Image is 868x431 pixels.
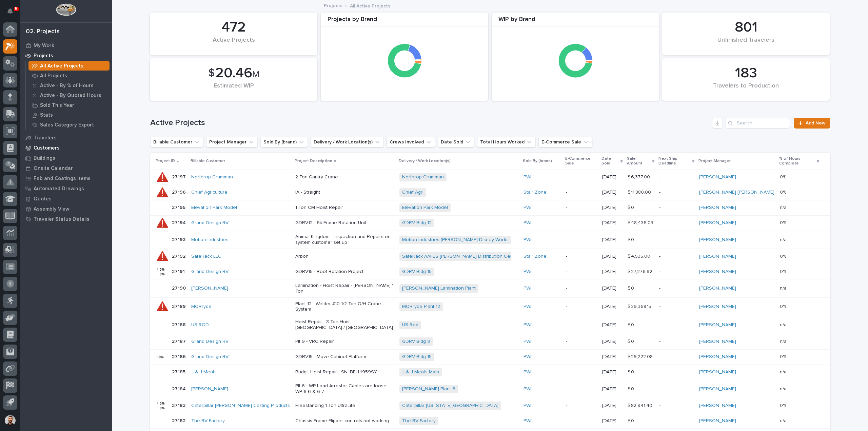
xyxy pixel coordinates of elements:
[806,121,826,125] span: Add New
[524,190,547,195] a: Stair Zone
[26,71,112,80] a: All Projects
[402,386,455,392] a: [PERSON_NAME] Plant 6
[402,403,498,409] a: Caterpillar [US_STATE][GEOGRAPHIC_DATA]
[295,369,394,375] p: Budgit Hoist Repair - SN: BEH4959SY
[34,155,55,161] p: Buildings
[387,137,435,148] button: Crews Involved
[602,386,622,392] p: [DATE]
[191,339,229,345] a: Grand Design RV
[40,112,53,118] p: Stats
[565,155,597,168] p: E-Commerce Sale
[602,174,622,180] p: [DATE]
[779,155,815,168] p: % of Hours Complete
[659,403,694,409] p: -
[524,205,531,211] a: PWI
[628,284,635,291] p: $ 0
[699,205,736,211] a: [PERSON_NAME]
[215,66,252,80] span: 20.46
[191,418,225,424] a: The RV Factory
[780,321,788,328] p: n/a
[674,65,818,82] div: 183
[172,368,187,375] p: 27185
[602,418,622,424] p: [DATE]
[252,70,259,79] span: M
[524,286,531,291] a: PWI
[726,118,790,129] input: Search
[20,143,112,153] a: Customers
[161,37,306,51] div: Active Projects
[566,190,596,195] p: -
[524,418,531,424] a: PWI
[659,254,694,259] p: -
[324,1,342,9] a: Projects
[26,110,112,120] a: Stats
[659,174,694,180] p: -
[34,216,90,222] p: Traveler Status Details
[659,339,694,345] p: -
[674,37,818,51] div: Unfinished Travelers
[295,418,394,424] p: Chassis Frame Flipper controls not working
[150,249,830,264] tr: 2719227192 SafeRack LLC ArbonSafeRack AAFES [PERSON_NAME] Distribution Center Stair Zone -[DATE]$...
[191,369,217,375] a: J & J Meats
[191,190,228,195] a: Chief Agriculture
[402,205,448,211] a: Elevation Park Model
[321,16,488,27] div: Projects by Brand
[161,82,306,97] div: Estimated WIP
[438,137,474,148] button: Date Sold
[780,252,788,259] p: 0%
[659,205,694,211] p: -
[191,174,233,180] a: Northrop Grumman
[602,403,622,409] p: [DATE]
[150,413,830,429] tr: 2718227182 The RV Factory Chassis Frame Flipper controls not workingThe RV Factory PWI -[DATE]$ 0...
[566,403,596,409] p: -
[191,269,229,275] a: Grand Design RV
[699,322,736,328] a: [PERSON_NAME]
[566,205,596,211] p: -
[601,155,619,168] p: Date Sold
[295,190,394,195] p: IA - Straight
[659,369,694,375] p: -
[40,63,83,69] p: All Active Projects
[602,304,622,310] p: [DATE]
[566,269,596,275] p: -
[699,354,736,360] a: [PERSON_NAME]
[150,398,830,413] tr: 2718327183 Caterpillar [PERSON_NAME] Casting Products Freestanding 1 Ton UltraLiteCaterpillar [US...
[566,369,596,375] p: -
[172,401,187,409] p: 27183
[659,190,694,195] p: -
[191,254,221,259] a: SafeRack LLC
[191,304,212,310] a: MORryde
[172,337,187,345] p: 27187
[699,286,736,291] a: [PERSON_NAME]
[34,135,57,141] p: Travelers
[524,220,531,226] a: PWI
[172,284,187,291] p: 27190
[208,67,215,80] span: $
[699,386,736,392] a: [PERSON_NAME]
[20,40,112,51] a: My Work
[150,200,830,215] tr: 2719527195 Elevation Park Model 1 Ton CM Hoist RepairElevation Park Model PWI -[DATE]$ 0$ 0 -[PER...
[34,53,53,59] p: Projects
[295,205,394,211] p: 1 Ton CM Hoist Repair
[150,365,830,380] tr: 2718527185 J & J Meats Budgit Hoist Repair - SN: BEH4959SYJ & J Meats Main PWI -[DATE]$ 0$ 0 -[PE...
[602,339,622,345] p: [DATE]
[295,269,394,275] p: GDRV15 - Roof Rotation Project
[20,214,112,224] a: Traveler Status Details
[402,220,432,226] a: GDRV Bldg 12
[699,418,736,424] a: [PERSON_NAME]
[26,91,112,100] a: Active - By Quoted Hours
[150,279,830,298] tr: 2719027190 [PERSON_NAME] Lamination - Hoist Repair - [PERSON_NAME] 1 Ton[PERSON_NAME] Lamination ...
[524,174,531,180] a: PWI
[295,254,394,259] p: Arbon
[34,196,52,202] p: Quotes
[699,403,736,409] a: [PERSON_NAME]
[402,254,519,259] a: SafeRack AAFES [PERSON_NAME] Distribution Center
[780,203,788,211] p: n/a
[34,145,60,151] p: Customers
[602,254,622,259] p: [DATE]
[260,137,308,148] button: Sold By (brand)
[26,28,60,36] div: 02. Projects
[524,369,531,375] a: PWI
[602,237,622,243] p: [DATE]
[172,385,187,392] p: 27184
